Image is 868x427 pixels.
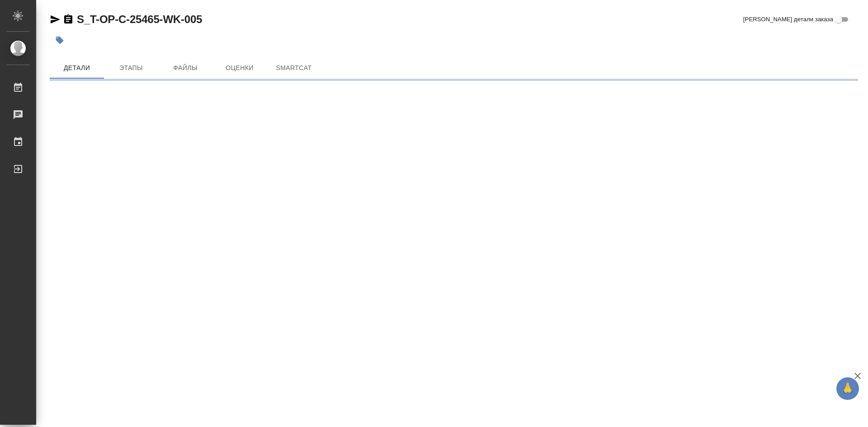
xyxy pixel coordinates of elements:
button: Добавить тэг [50,30,70,50]
span: SmartCat [272,62,316,74]
span: Оценки [218,62,261,74]
span: Файлы [164,62,207,74]
a: S_T-OP-C-25465-WK-005 [77,13,202,25]
span: [PERSON_NAME] детали заказа [743,15,833,24]
button: Скопировать ссылку [63,14,74,25]
button: 🙏 [836,377,859,400]
span: Детали [55,62,99,74]
button: Скопировать ссылку для ЯМессенджера [50,14,61,25]
span: 🙏 [840,379,855,398]
span: Этапы [109,62,153,74]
